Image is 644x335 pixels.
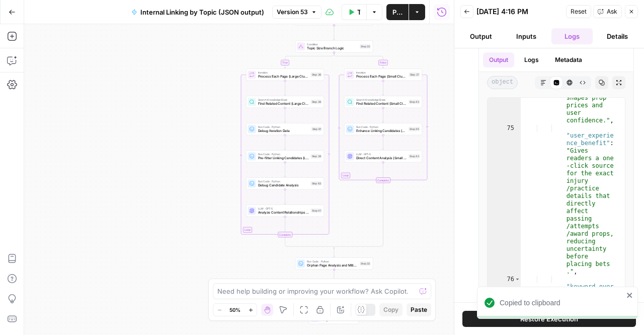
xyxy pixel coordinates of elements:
[488,276,521,298] div: 76
[342,4,366,20] button: Test Data
[344,96,422,108] div: Search Knowledge BaseFind Related Content (Small Clusters)Step 42
[246,150,324,162] div: Run Code · PythonPre-filter Linking Candidates (Large Clusters)Step 39
[360,44,371,49] div: Step 33
[626,291,633,299] button: close
[462,311,636,327] button: Restore Execution
[483,52,514,68] button: Output
[566,5,591,18] button: Reset
[258,179,309,183] span: Run Code · Python
[246,123,324,135] div: Run Code · PythonDebug Iteration DataStep 61
[386,4,409,20] button: Publish
[344,177,422,183] div: Complete
[258,156,309,161] span: Pre-filter Linking Candidates (Large Clusters)
[334,270,335,284] g: Edge from step_32 to step_44
[382,135,384,150] g: Edge from step_45 to step_43
[246,205,324,217] div: LLM · GPT-5Analyze Content Relationships (Large Clusters)Step 41
[360,261,371,266] div: Step 32
[311,100,322,104] div: Step 38
[246,69,324,81] div: LoopIterationProcess Each Page (Large Clusters)Step 36
[311,127,322,131] div: Step 61
[334,25,335,40] g: Edge from step_51 to step_33
[357,7,360,17] span: Test Data
[140,7,264,17] span: Internal Linking by Topic (JSON output)
[311,181,322,186] div: Step 63
[246,177,324,189] div: Run Code · PythonDebug Candidate AnalysisStep 63
[409,154,420,159] div: Step 43
[407,303,431,316] button: Paste
[311,154,322,159] div: Step 39
[356,156,407,161] span: Direct Content Analysis (Small Clusters)
[258,207,309,211] span: LLM · GPT-5
[285,237,335,249] g: Edge from step_36-iteration-end to step_33-conditional-end
[125,4,270,20] button: Internal Linking by Topic (JSON output)
[518,52,545,68] button: Logs
[229,306,240,314] span: 50%
[344,150,422,162] div: LLM · GPT-5Direct Content Analysis (Small Clusters)Step 43
[284,52,334,68] g: Edge from step_33 to step_36
[551,28,593,44] button: Logs
[382,108,384,122] g: Edge from step_42 to step_45
[284,108,286,122] g: Edge from step_38 to step_61
[295,40,373,52] div: ConditionTopic Size Branch LogicStep 33
[307,42,358,46] span: Condition
[284,81,286,95] g: Edge from step_36 to step_38
[307,259,358,263] span: Run Code · Python
[411,305,427,314] span: Paste
[258,125,309,129] span: Run Code · Python
[258,71,309,75] span: Iteration
[246,232,324,237] div: Complete
[258,128,309,133] span: Debug Iteration Data
[258,210,309,215] span: Analyze Content Relationships (Large Clusters)
[607,7,617,16] span: Ask
[593,5,622,18] button: Ask
[295,257,373,270] div: Run Code · PythonOrphan Page Analysis and MitigationStep 32
[383,305,398,314] span: Copy
[284,135,286,150] g: Edge from step_61 to step_39
[356,101,407,106] span: Find Related Content (Small Clusters)
[344,69,422,81] div: LoopIterationProcess Each Page (Small Clusters)Step 37
[356,71,407,75] span: Iteration
[311,209,322,213] div: Step 41
[284,162,286,177] g: Edge from step_39 to step_63
[376,177,390,183] div: Complete
[258,74,309,79] span: Process Each Page (Large Clusters)
[284,189,286,204] g: Edge from step_63 to step_41
[356,125,407,129] span: Run Code · Python
[344,123,422,135] div: Run Code · PythonEnhance Linking Candidates (Small Clusters)Step 45
[356,74,407,79] span: Process Each Page (Small Clusters)
[311,73,322,77] div: Step 36
[409,73,420,77] div: Step 37
[515,276,520,283] span: Toggle code folding, rows 76 through 84
[246,96,324,108] div: Search Knowledge BaseFind Related Content (Large Clusters)Step 38
[258,101,309,106] span: Find Related Content (Large Clusters)
[258,183,309,188] span: Debug Candidate Analysis
[334,52,384,68] g: Edge from step_33 to step_37
[334,183,383,249] g: Edge from step_37-iteration-end to step_33-conditional-end
[307,46,358,51] span: Topic Size Branch Logic
[597,28,638,44] button: Details
[278,232,292,237] div: Complete
[571,7,587,16] span: Reset
[409,127,420,131] div: Step 45
[488,124,521,276] div: 75
[409,100,420,104] div: Step 42
[520,314,578,324] span: Restore Execution
[356,128,407,133] span: Enhance Linking Candidates (Small Clusters)
[356,152,407,156] span: LLM · GPT-5
[277,8,308,17] span: Version 53
[549,52,588,68] button: Metadata
[382,81,384,95] g: Edge from step_37 to step_42
[392,7,403,17] span: Publish
[460,28,502,44] button: Output
[272,6,321,19] button: Version 53
[334,248,335,257] g: Edge from step_33-conditional-end to step_32
[479,48,633,300] div: 639 ms / 1 tasks
[506,28,547,44] button: Inputs
[356,98,407,102] span: Search Knowledge Base
[500,298,623,308] div: Copied to clipboard
[258,152,309,156] span: Run Code · Python
[307,263,358,268] span: Orphan Page Analysis and Mitigation
[379,303,403,316] button: Copy
[487,76,518,89] span: object
[258,98,309,102] span: Search Knowledge Base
